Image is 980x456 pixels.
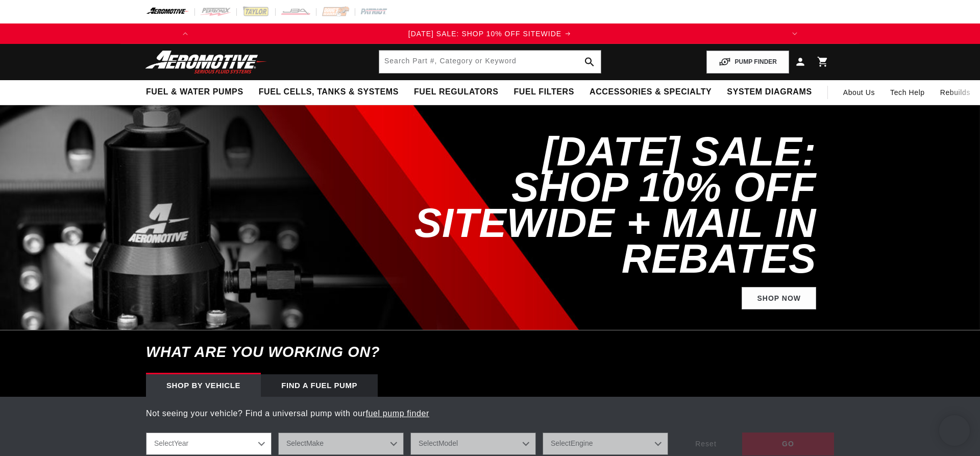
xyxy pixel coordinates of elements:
span: About Us [843,88,875,97]
select: Make [278,433,404,455]
button: Translation missing: en.sections.announcements.next_announcement [785,23,805,44]
select: Model [410,433,536,455]
div: 1 of 3 [195,28,785,39]
span: Fuel & Water Pumps [146,87,243,98]
img: Aeromotive [142,50,270,74]
a: About Us [836,80,883,105]
span: [DATE] SALE: SHOP 10% OFF SITEWIDE [408,30,561,38]
summary: Accessories & Specialty [582,80,719,104]
summary: System Diagrams [719,80,819,104]
summary: Fuel & Water Pumps [138,80,251,104]
a: fuel pump finder [366,409,429,418]
span: System Diagrams [727,87,812,98]
button: search button [578,51,601,73]
slideshow-component: Translation missing: en.sections.announcements.announcement_bar [120,23,860,44]
h2: [DATE] SALE: SHOP 10% OFF SITEWIDE + MAIL IN REBATES [380,134,816,277]
p: Not seeing your vehicle? Find a universal pump with our [146,407,834,420]
summary: Rebuilds [933,80,978,105]
summary: Fuel Regulators [406,80,506,104]
span: Accessories & Specialty [590,87,712,98]
button: PUMP FINDER [706,51,789,74]
span: Fuel Filters [513,87,574,98]
div: Announcement [195,28,785,39]
a: [DATE] SALE: SHOP 10% OFF SITEWIDE [195,28,785,39]
input: Search by Part Number, Category or Keyword [379,51,601,73]
select: Year [146,433,272,455]
div: Shop by vehicle [146,374,261,397]
div: Find a Fuel Pump [261,374,378,397]
span: Rebuilds [940,87,970,98]
span: Fuel Regulators [414,87,498,98]
select: Engine [543,433,668,455]
h6: What are you working on? [120,330,860,374]
button: Translation missing: en.sections.announcements.previous_announcement [175,23,195,44]
summary: Tech Help [883,80,933,105]
summary: Fuel Filters [506,80,582,104]
a: Shop Now [742,287,816,310]
span: Fuel Cells, Tanks & Systems [259,87,399,98]
summary: Fuel Cells, Tanks & Systems [251,80,406,104]
span: Tech Help [890,87,925,98]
